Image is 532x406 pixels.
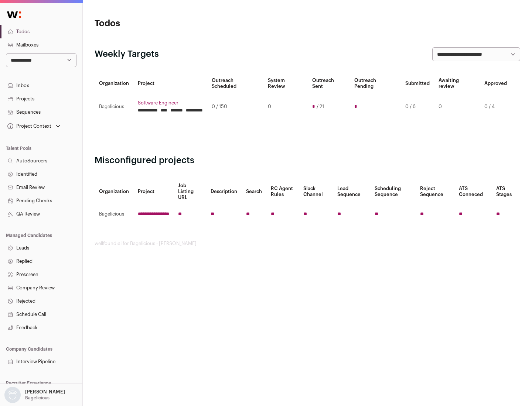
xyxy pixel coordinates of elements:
[263,94,307,120] td: 0
[207,94,263,120] td: 0 / 150
[434,73,480,94] th: Awaiting review
[480,73,511,94] th: Approved
[317,104,324,110] span: / 21
[95,18,236,30] h1: Todos
[174,178,206,205] th: Job Listing URL
[25,395,50,401] p: Bagelicious
[95,94,133,120] td: Bagelicious
[95,48,159,60] h2: Weekly Targets
[416,178,455,205] th: Reject Sequence
[333,178,370,205] th: Lead Sequence
[6,123,51,129] div: Project Context
[401,73,434,94] th: Submitted
[95,178,133,205] th: Organization
[207,73,263,94] th: Outreach Scheduled
[25,389,65,395] p: [PERSON_NAME]
[308,73,350,94] th: Outreach Sent
[401,94,434,120] td: 0 / 6
[480,94,511,120] td: 0 / 4
[434,94,480,120] td: 0
[3,7,25,22] img: Wellfound
[299,178,333,205] th: Slack Channel
[350,73,400,94] th: Outreach Pending
[206,178,242,205] th: Description
[4,387,21,403] img: nopic.png
[242,178,266,205] th: Search
[3,387,66,403] button: Open dropdown
[133,73,207,94] th: Project
[138,100,203,106] a: Software Engineer
[95,73,133,94] th: Organization
[454,178,491,205] th: ATS Conneced
[492,178,520,205] th: ATS Stages
[95,205,133,223] td: Bagelicious
[133,178,174,205] th: Project
[95,155,520,166] h2: Misconfigured projects
[266,178,299,205] th: RC Agent Rules
[263,73,307,94] th: System Review
[6,121,62,131] button: Open dropdown
[370,178,416,205] th: Scheduling Sequence
[95,241,520,247] footer: wellfound:ai for Bagelicious - [PERSON_NAME]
